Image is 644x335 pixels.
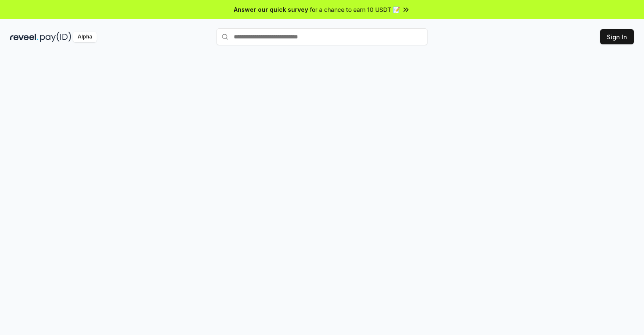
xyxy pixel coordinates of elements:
[310,5,400,14] span: for a chance to earn 10 USDT 📝
[234,5,308,14] span: Answer our quick survey
[40,32,71,42] img: pay_id
[73,32,97,42] div: Alpha
[600,29,634,44] button: Sign In
[10,32,38,42] img: reveel_dark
